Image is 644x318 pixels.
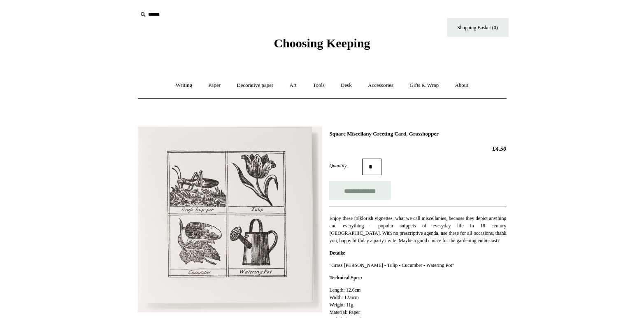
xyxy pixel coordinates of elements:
span: Choosing Keeping [274,36,370,50]
a: Shopping Basket (0) [447,18,509,37]
strong: Details: [329,250,345,256]
p: "Grass [PERSON_NAME] - Tulip - Cucumber - Watering Pot" [329,262,506,269]
a: Accessories [360,75,401,96]
a: Gifts & Wrap [402,75,446,96]
a: Tools [305,75,332,96]
strong: Technical Spec: [329,275,362,281]
a: Choosing Keeping [274,43,370,49]
img: Square Miscellany Greeting Card, Grasshopper [138,126,322,312]
a: Decorative paper [229,75,281,96]
a: Desk [333,75,359,96]
a: About [447,75,476,96]
h2: £4.50 [329,145,506,152]
label: Quantity [329,162,362,169]
h1: Square Miscellany Greeting Card, Grasshopper [329,131,506,137]
a: Writing [168,75,200,96]
a: Paper [201,75,228,96]
p: Enjoy these folklorish vignettes, what we call miscellanies, because they depict anything and eve... [329,215,506,244]
a: Art [282,75,304,96]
